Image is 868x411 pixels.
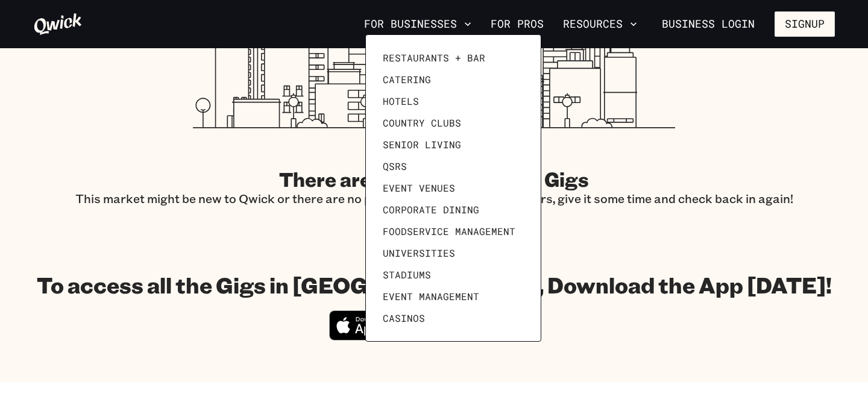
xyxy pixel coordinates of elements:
[383,160,407,172] span: QSRs
[383,290,479,303] span: Event Management
[383,269,431,281] span: Stadiums
[383,117,461,129] span: Country Clubs
[383,95,419,107] span: Hotels
[383,312,425,324] span: Casinos
[383,247,455,259] span: Universities
[383,139,461,151] span: Senior Living
[383,182,455,194] span: Event Venues
[383,74,431,86] span: Catering
[383,204,479,216] span: Corporate Dining
[383,52,485,64] span: Restaurants + Bar
[383,225,515,237] span: Foodservice Management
